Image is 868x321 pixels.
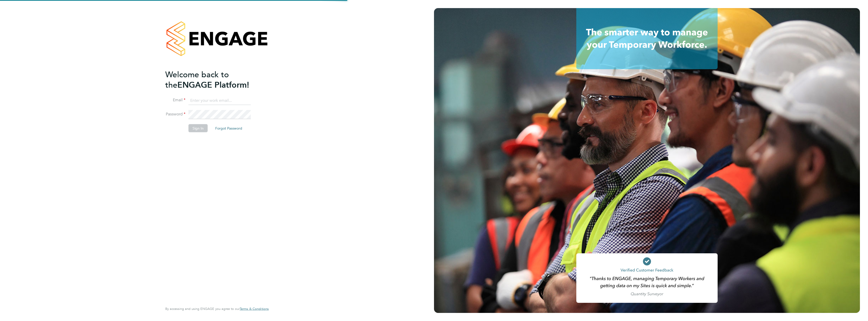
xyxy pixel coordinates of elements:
[165,69,264,90] h2: ENGAGE Platform!
[165,69,229,90] span: Welcome back to the
[188,96,251,105] input: Enter your work email...
[240,307,269,311] a: Terms & Conditions
[165,97,185,103] label: Email
[165,112,185,117] label: Password
[165,307,269,311] span: By accessing and using ENGAGE you agree to our
[211,124,246,132] button: Forgot Password
[188,124,208,132] button: Sign In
